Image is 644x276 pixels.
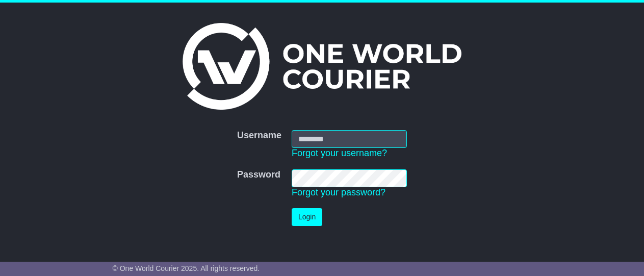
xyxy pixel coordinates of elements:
[237,130,281,141] label: Username
[183,23,461,110] img: One World
[292,187,385,197] a: Forgot your password?
[113,264,260,272] span: © One World Courier 2025. All rights reserved.
[237,169,280,181] label: Password
[292,208,322,226] button: Login
[292,148,387,158] a: Forgot your username?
